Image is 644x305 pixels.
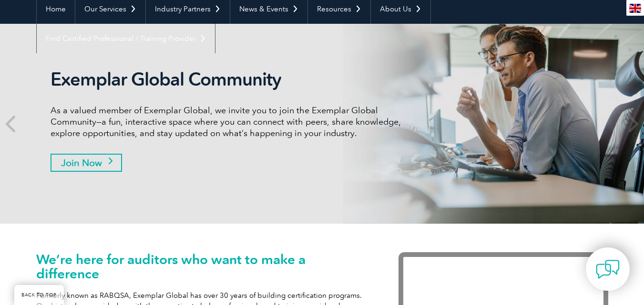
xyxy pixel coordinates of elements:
[37,24,215,53] a: Find Certified Professional / Training Provider
[596,257,620,281] img: contact-chat.png
[14,285,64,305] a: BACK TO TOP
[51,154,122,172] a: Join Now
[629,4,641,13] img: en
[51,69,408,90] h2: Exemplar Global Community
[36,252,370,281] h1: We’re here for auditors who want to make a difference
[51,105,408,139] p: As a valued member of Exemplar Global, we invite you to join the Exemplar Global Community—a fun,...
